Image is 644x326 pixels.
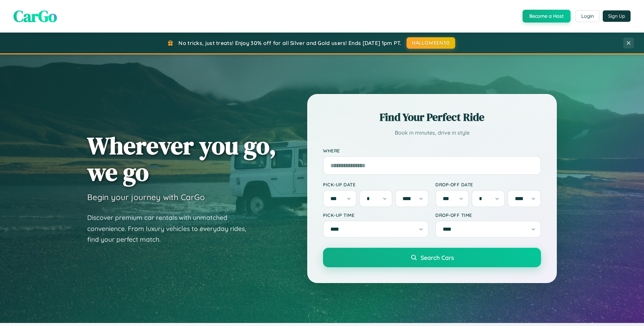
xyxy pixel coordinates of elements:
[323,212,429,218] label: Pick-up Time
[421,254,454,261] span: Search Cars
[87,192,205,202] h3: Begin your journey with CarGo
[435,212,541,218] label: Drop-off Time
[323,110,541,125] h2: Find Your Perfect Ride
[323,148,541,153] label: Where
[603,10,631,22] button: Sign Up
[435,182,541,187] label: Drop-off Date
[523,10,571,22] button: Become a Host
[576,10,599,22] button: Login
[87,132,276,185] h1: Wherever you go, we go
[323,182,429,187] label: Pick-up Date
[407,37,455,49] button: HALLOWEEN30
[87,212,255,245] p: Discover premium car rentals with unmatched convenience. From luxury vehicles to everyday rides, ...
[178,40,401,46] span: No tricks, just treats! Enjoy 30% off for all Silver and Gold users! Ends [DATE] 1pm PT.
[323,128,541,138] p: Book in minutes, drive in style
[323,248,541,267] button: Search Cars
[13,5,57,27] span: CarGo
